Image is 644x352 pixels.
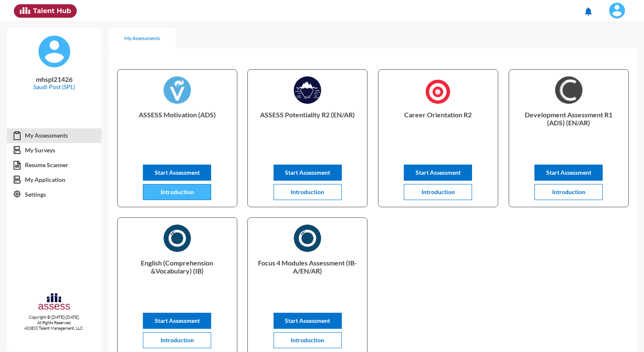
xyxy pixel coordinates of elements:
[143,313,211,329] button: Start Assessment
[124,259,230,292] p: English (Comprehension &Vocabulary) (IB)
[7,128,102,143] a: My Assessments
[534,165,603,181] button: Start Assessment
[274,165,342,181] button: Start Assessment
[161,188,194,195] span: Introduction
[424,76,452,107] img: Career_Orientation_R2_1725960277734
[7,172,102,187] a: My Application
[13,75,95,83] p: mhspl21426
[13,83,95,90] p: Saudi Post (SPL)
[164,225,191,252] img: English_(Comprehension_&Vocabulary)_(IB)_1730317988001
[404,169,472,176] a: Start Assessment
[143,184,211,200] button: Introduction
[534,169,603,176] a: Start Assessment
[291,336,324,344] span: Introduction
[255,259,360,292] p: Focus 4 Modules Assessment (IB- A/EN/AR)
[255,111,360,144] p: ASSESS Potentiality R2 (EN/AR)
[124,35,160,41] div: My Assessments
[38,35,71,68] img: default%20profile%20image.svg
[7,143,102,158] a: My Surveys
[421,188,455,195] span: Introduction
[555,76,582,104] img: AR)_1726044597422
[291,188,324,195] span: Introduction
[416,169,461,176] span: Start Assessment
[143,165,211,181] button: Start Assessment
[124,111,230,144] p: ASSESS Motivation (ADS)
[161,336,194,344] span: Introduction
[285,317,330,324] span: Start Assessment
[143,317,211,324] a: Start Assessment
[294,76,321,104] img: ASSESS_Potentiality_R2_1725966368866
[274,313,342,329] button: Start Assessment
[143,169,211,176] a: Start Assessment
[534,184,603,200] button: Introduction
[294,225,321,252] img: AR)_1730316400291
[583,6,593,16] mat-icon: notifications
[274,317,342,324] a: Start Assessment
[7,314,102,331] p: Copyright © [DATE]-[DATE]. All Rights Reserved. ASSESS Talent Management, LLC.
[155,169,200,176] span: Start Assessment
[38,292,71,313] img: assesscompany-logo.png
[516,111,622,144] p: Development Assessment R1 (ADS) (EN/AR)
[7,157,102,173] a: Resume Scanner
[274,184,342,200] button: Introduction
[285,169,330,176] span: Start Assessment
[7,187,102,202] a: Settings
[155,317,200,324] span: Start Assessment
[143,332,211,348] button: Introduction
[404,184,472,200] button: Introduction
[274,332,342,348] button: Introduction
[552,188,585,195] span: Introduction
[274,169,342,176] a: Start Assessment
[404,165,472,181] button: Start Assessment
[546,169,591,176] span: Start Assessment
[385,111,491,144] p: Career Orientation R2
[164,76,191,104] img: ASSESS_Motivation_(ADS)_1726044876717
